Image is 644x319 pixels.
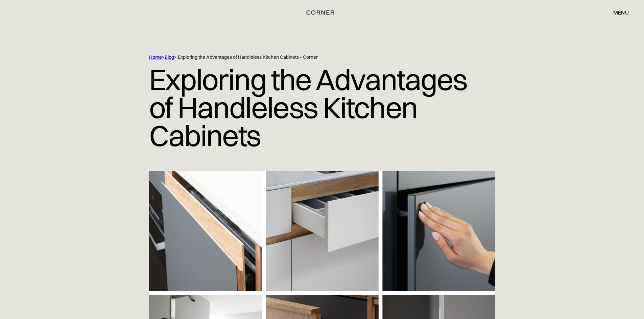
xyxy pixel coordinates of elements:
a: home [298,8,346,17]
a: Home [149,54,162,60]
div: > > Exploring the Advantages of Handleless Kitchen Cabinets - Corner [149,54,467,60]
h1: Exploring the Advantages of Handleless Kitchen Cabinets [149,60,495,155]
div: menu [613,10,629,15]
div: menu [606,7,629,18]
a: Blog [165,54,174,60]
